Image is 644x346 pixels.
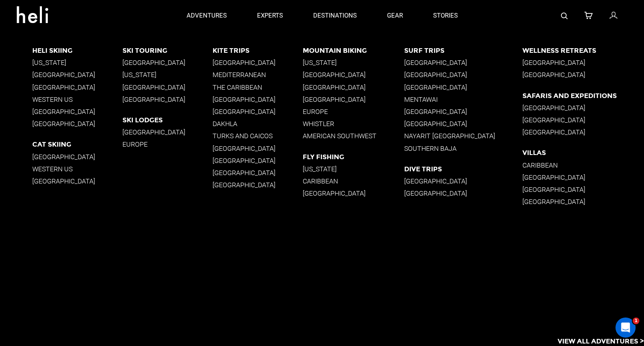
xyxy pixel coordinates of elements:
[213,120,303,128] p: Dakhla
[32,120,122,128] p: [GEOGRAPHIC_DATA]
[522,71,644,79] p: [GEOGRAPHIC_DATA]
[522,128,644,136] p: [GEOGRAPHIC_DATA]
[213,108,303,116] p: [GEOGRAPHIC_DATA]
[32,165,122,173] p: Western US
[404,108,522,116] p: [GEOGRAPHIC_DATA]
[122,140,213,148] p: Europe
[32,46,122,54] p: Heli Skiing
[32,153,122,161] p: [GEOGRAPHIC_DATA]
[213,46,303,54] p: Kite Trips
[404,46,522,54] p: Surf Trips
[303,189,404,197] p: [GEOGRAPHIC_DATA]
[122,116,213,124] p: Ski Lodges
[303,96,404,103] p: [GEOGRAPHIC_DATA]
[122,128,213,136] p: [GEOGRAPHIC_DATA]
[615,318,636,338] iframe: Intercom live chat
[522,198,644,206] p: [GEOGRAPHIC_DATA]
[404,132,522,140] p: Nayarit [GEOGRAPHIC_DATA]
[122,83,213,91] p: [GEOGRAPHIC_DATA]
[32,177,122,185] p: [GEOGRAPHIC_DATA]
[522,59,644,67] p: [GEOGRAPHIC_DATA]
[303,83,404,91] p: [GEOGRAPHIC_DATA]
[213,83,303,91] p: The Caribbean
[303,153,404,161] p: Fly Fishing
[122,96,213,103] p: [GEOGRAPHIC_DATA]
[522,173,644,181] p: [GEOGRAPHIC_DATA]
[522,116,644,124] p: [GEOGRAPHIC_DATA]
[122,71,213,79] p: [US_STATE]
[213,96,303,103] p: [GEOGRAPHIC_DATA]
[213,169,303,177] p: [GEOGRAPHIC_DATA]
[303,71,404,79] p: [GEOGRAPHIC_DATA]
[558,336,644,346] p: View All Adventures >
[303,59,404,67] p: [US_STATE]
[303,108,404,116] p: Europe
[522,161,644,169] p: Caribbean
[32,71,122,79] p: [GEOGRAPHIC_DATA]
[522,92,644,100] p: Safaris and Expeditions
[213,157,303,165] p: [GEOGRAPHIC_DATA]
[404,83,522,91] p: [GEOGRAPHIC_DATA]
[122,46,213,54] p: Ski Touring
[303,177,404,185] p: Caribbean
[32,108,122,116] p: [GEOGRAPHIC_DATA]
[187,11,227,20] p: adventures
[404,145,522,152] p: Southern Baja
[303,165,404,173] p: [US_STATE]
[122,59,213,67] p: [GEOGRAPHIC_DATA]
[313,11,357,20] p: destinations
[303,46,404,54] p: Mountain Biking
[404,59,522,67] p: [GEOGRAPHIC_DATA]
[32,140,122,148] p: Cat Skiing
[303,120,404,128] p: Whistler
[561,13,568,19] img: search-bar-icon.svg
[404,177,522,185] p: [GEOGRAPHIC_DATA]
[404,120,522,128] p: [GEOGRAPHIC_DATA]
[303,132,404,140] p: American Southwest
[257,11,283,20] p: experts
[404,165,522,173] p: Dive Trips
[633,318,639,324] span: 1
[213,145,303,152] p: [GEOGRAPHIC_DATA]
[32,83,122,91] p: [GEOGRAPHIC_DATA]
[32,59,122,67] p: [US_STATE]
[404,96,522,103] p: Mentawai
[522,149,644,157] p: Villas
[404,71,522,79] p: [GEOGRAPHIC_DATA]
[32,96,122,103] p: Western US
[213,71,303,79] p: Mediterranean
[213,59,303,67] p: [GEOGRAPHIC_DATA]
[522,104,644,112] p: [GEOGRAPHIC_DATA]
[213,132,303,140] p: Turks and Caicos
[213,181,303,189] p: [GEOGRAPHIC_DATA]
[522,46,644,54] p: Wellness Retreats
[404,189,522,197] p: [GEOGRAPHIC_DATA]
[522,186,644,194] p: [GEOGRAPHIC_DATA]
